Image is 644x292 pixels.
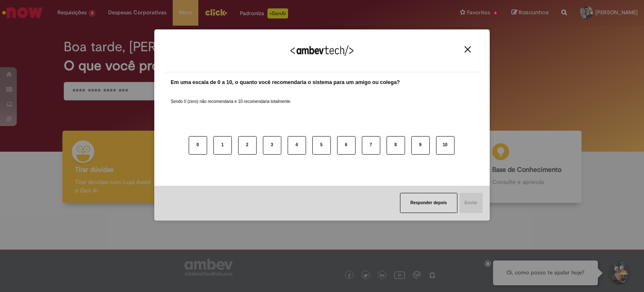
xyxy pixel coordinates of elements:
button: 5 [312,136,331,155]
img: Close [465,46,471,53]
button: 3 [263,136,281,155]
button: 6 [337,136,356,155]
button: 9 [411,136,430,155]
label: Sendo 0 (zero) não recomendaria e 10 recomendaria totalmente. [171,89,291,105]
button: 10 [436,136,454,155]
button: 0 [189,136,207,155]
img: Logo Ambevtech [291,45,353,56]
button: 7 [362,136,380,155]
button: Close [462,46,473,53]
button: 4 [288,136,306,155]
button: 8 [387,136,405,155]
button: Responder depois [400,193,457,213]
label: Em uma escala de 0 a 10, o quanto você recomendaria o sistema para um amigo ou colega? [171,79,400,87]
button: 1 [213,136,232,155]
button: 2 [238,136,257,155]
